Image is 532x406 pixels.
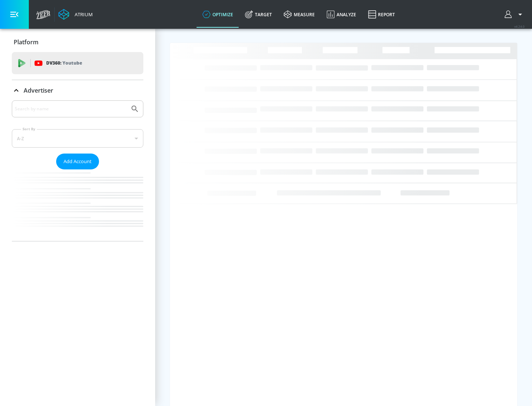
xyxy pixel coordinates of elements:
[12,80,143,101] div: Advertiser
[58,9,93,20] a: Atrium
[514,24,525,28] span: v 4.24.0
[56,154,99,169] button: Add Account
[278,1,321,28] a: measure
[12,169,143,241] nav: list of Advertiser
[21,127,37,131] label: Sort By
[362,1,401,28] a: Report
[15,104,127,114] input: Search by name
[12,100,143,241] div: Advertiser
[12,32,143,52] div: Platform
[12,52,143,74] div: DV360: Youtube
[197,1,239,28] a: optimize
[12,129,143,148] div: A-Z
[46,59,82,67] p: DV360:
[24,86,53,94] p: Advertiser
[321,1,362,28] a: Analyze
[62,59,82,67] p: Youtube
[239,1,278,28] a: Target
[72,11,93,18] div: Atrium
[64,157,92,166] span: Add Account
[14,38,38,46] p: Platform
